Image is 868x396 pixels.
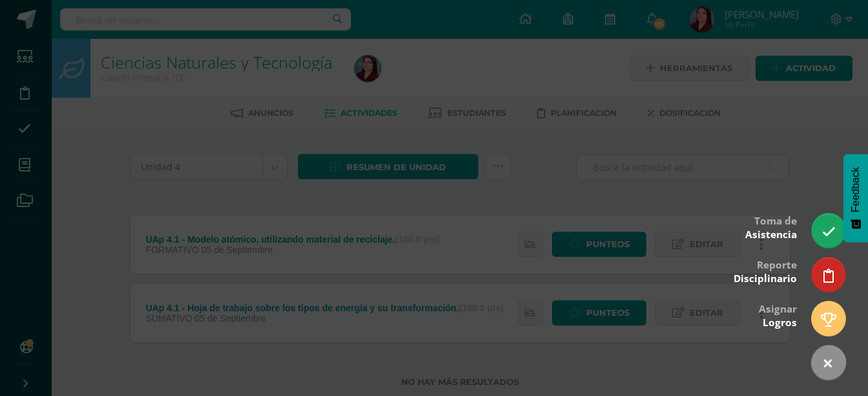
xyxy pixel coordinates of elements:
[745,206,797,248] div: Toma de
[843,154,868,242] button: Feedback - Mostrar encuesta
[763,316,797,329] span: Logros
[759,294,797,336] div: Asignar
[850,167,862,212] span: Feedback
[745,228,797,241] span: Asistencia
[734,272,797,285] span: Disciplinario
[734,250,797,292] div: Reporte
